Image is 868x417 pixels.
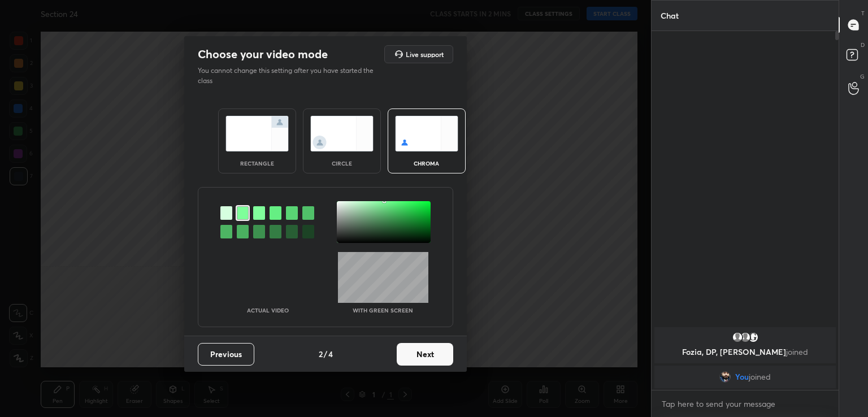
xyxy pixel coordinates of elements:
div: grid [652,325,839,390]
h5: Live support [406,51,444,58]
p: Chat [652,1,688,31]
p: T [861,9,865,18]
h4: / [324,348,327,360]
p: Actual Video [247,307,289,313]
img: default.png [732,332,743,343]
div: circle [319,160,364,166]
span: joined [786,346,808,357]
h2: Choose your video mode [198,47,328,62]
p: Fozia, DP, [PERSON_NAME] [661,347,829,357]
p: You cannot change this setting after you have started the class [198,66,381,86]
p: With green screen [353,307,413,313]
span: You [735,372,749,381]
div: rectangle [235,160,280,166]
img: a101d65c335a4167b26748aa83496d81.99222079_3 [748,332,759,343]
span: joined [749,372,771,381]
button: Next [397,343,453,366]
p: G [860,72,865,81]
img: default.png [740,332,751,343]
img: circleScreenIcon.acc0effb.svg [310,116,374,151]
img: normalScreenIcon.ae25ed63.svg [225,116,289,151]
button: Previous [198,343,254,366]
img: 0ee430d530ea4eab96c2489b3c8ae121.jpg [719,371,731,383]
div: chroma [404,160,449,166]
p: D [861,41,865,49]
h4: 4 [328,348,333,360]
h4: 2 [319,348,323,360]
img: chromaScreenIcon.c19ab0a0.svg [395,116,458,151]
